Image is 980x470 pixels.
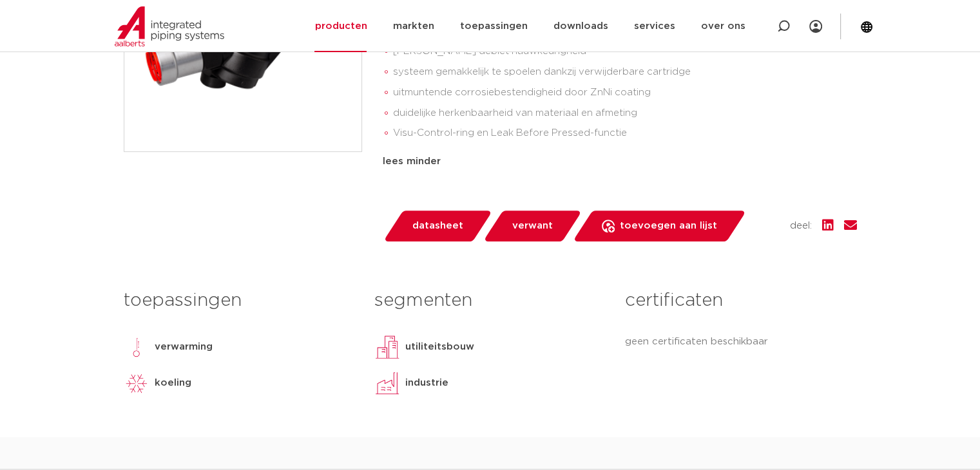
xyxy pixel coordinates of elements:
h3: segmenten [374,288,606,314]
div: lees minder [383,154,857,169]
a: datasheet [383,211,492,241]
span: verwant [512,216,553,236]
p: verwarming [155,339,213,355]
img: utiliteitsbouw [374,334,400,360]
img: verwarming [124,334,149,360]
img: industrie [374,370,400,396]
a: verwant [483,211,582,241]
li: systeem gemakkelijk te spoelen dankzij verwijderbare cartridge [393,62,857,82]
p: koeling [155,375,191,391]
span: datasheet [412,216,463,236]
p: utiliteitsbouw [405,339,474,355]
h3: toepassingen [124,288,355,314]
p: industrie [405,375,448,391]
li: uitmuntende corrosiebestendigheid door ZnNi coating [393,82,857,103]
li: duidelijke herkenbaarheid van materiaal en afmeting [393,103,857,124]
img: koeling [124,370,149,396]
h3: certificaten [625,288,856,314]
span: toevoegen aan lijst [620,216,717,236]
li: Visu-Control-ring en Leak Before Pressed-functie [393,123,857,144]
p: geen certificaten beschikbaar [625,334,856,350]
span: deel: [790,218,812,234]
